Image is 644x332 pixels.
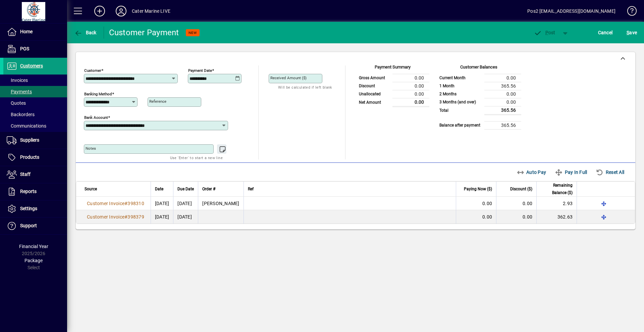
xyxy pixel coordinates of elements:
a: POS [3,41,67,57]
span: Customers [20,63,43,68]
td: Gross Amount [356,74,392,82]
td: 1 Month [436,82,484,90]
app-page-summary-card: Customer Balances [436,65,521,130]
span: 0.00 [482,201,492,206]
a: Invoices [3,75,67,86]
span: Reset All [596,167,624,178]
span: Suppliers [20,137,39,143]
button: Profile [110,5,132,17]
mat-label: Reference [149,99,166,104]
a: Quotes [3,97,67,109]
span: Financial Year [19,244,48,249]
span: POS [20,46,29,51]
a: Products [3,149,67,166]
span: Staff [20,172,31,177]
td: 2 Months [436,90,484,98]
span: Customer Invoice [87,214,124,220]
span: Paying Now ($) [464,185,492,193]
a: Home [3,23,67,40]
span: Payments [7,89,32,94]
td: 0.00 [392,82,429,90]
app-page-header-button: Back [67,27,104,39]
button: Reset All [593,166,627,178]
button: Cancel [596,27,614,39]
span: Quotes [7,100,26,106]
span: Source [85,185,97,193]
button: Pay In Full [552,166,590,178]
span: Home [20,29,33,34]
a: Payments [3,86,67,97]
span: ost [534,30,555,35]
td: 3 Months (and over) [436,98,484,106]
a: Backorders [3,109,67,120]
td: 365.56 [484,106,521,114]
div: Cater Marine LIVE [132,6,170,16]
span: Remaining Balance ($) [541,182,573,196]
td: 0.00 [484,98,521,106]
div: Pos2 [EMAIL_ADDRESS][DOMAIN_NAME] [527,6,615,16]
span: [DATE] [155,201,169,206]
span: Ref [248,185,254,193]
span: 0.00 [523,214,532,220]
a: Customer Invoice#398379 [85,213,147,221]
span: Due Date [177,185,194,193]
td: 0.00 [392,98,429,106]
a: Knowledge Base [622,1,636,23]
span: [DATE] [155,214,169,220]
td: Unallocated [356,90,392,98]
span: 0.00 [523,201,532,206]
mat-label: Customer [84,68,101,73]
span: Customer Invoice [87,201,124,206]
td: [DATE] [173,197,198,210]
span: 398310 [127,201,144,206]
td: Current Month [436,74,484,82]
a: Settings [3,200,67,217]
span: Cancel [598,27,613,38]
button: Post [530,27,559,39]
span: S [627,30,629,35]
mat-hint: Use 'Enter' to start a new line [170,154,223,161]
td: Discount [356,82,392,90]
td: 365.56 [484,82,521,90]
span: ave [627,27,637,38]
span: Discount ($) [510,185,532,193]
span: Support [20,223,37,228]
mat-label: Banking method [84,92,112,96]
span: Package [24,258,43,263]
a: Customer Invoice#398310 [85,200,147,207]
div: Payment Summary [356,64,429,74]
button: Back [72,27,98,39]
a: Support [3,218,67,234]
a: Reports [3,183,67,200]
span: Backorders [7,112,35,117]
span: Communications [7,123,46,129]
span: # [124,214,127,220]
span: 2.93 [563,201,573,206]
span: NEW [189,31,197,35]
td: 0.00 [484,74,521,82]
mat-label: Bank Account [84,115,108,120]
td: [PERSON_NAME] [198,197,243,210]
td: 0.00 [392,74,429,82]
span: Settings [20,206,37,211]
mat-hint: Will be calculated if left blank [278,83,332,91]
span: Products [20,154,39,160]
span: Back [74,30,97,35]
span: 362.63 [557,214,573,220]
mat-label: Notes [86,146,96,151]
span: 0.00 [482,214,492,220]
td: 365.56 [484,121,521,129]
span: Date [155,185,163,193]
span: P [545,30,548,35]
button: Add [89,5,110,17]
td: 0.00 [484,90,521,98]
span: Pay In Full [555,167,587,178]
a: Suppliers [3,132,67,149]
div: Customer Balances [436,64,521,74]
span: 398379 [127,214,144,220]
td: 0.00 [392,90,429,98]
button: Save [625,27,639,39]
mat-label: Received Amount ($) [270,76,307,80]
td: [DATE] [173,210,198,224]
td: Net Amount [356,98,392,106]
